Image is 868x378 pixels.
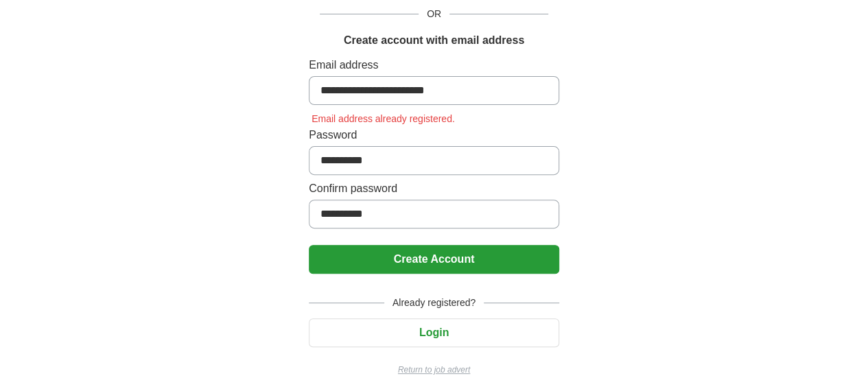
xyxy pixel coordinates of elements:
[384,296,484,310] span: Already registered?
[309,113,458,124] span: Email address already registered.
[309,245,559,274] button: Create Account
[419,7,449,21] span: OR
[309,364,559,376] a: Return to job advert
[309,180,559,197] label: Confirm password
[309,57,559,73] label: Email address
[309,127,559,143] label: Password
[309,327,559,338] a: Login
[344,32,524,49] h1: Create account with email address
[309,318,559,347] button: Login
